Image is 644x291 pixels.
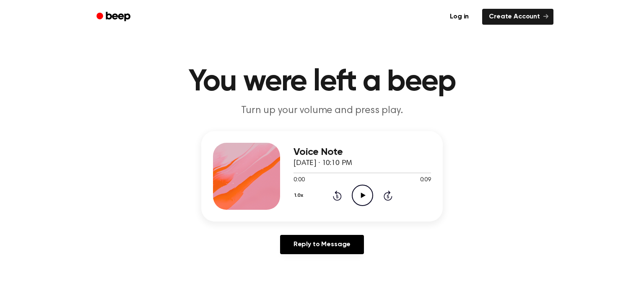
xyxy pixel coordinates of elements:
h3: Voice Note [293,147,431,158]
a: Create Account [482,9,553,25]
a: Beep [91,9,138,25]
a: Log in [441,7,477,26]
span: 0:00 [293,176,304,185]
p: Turn up your volume and press play. [161,104,483,118]
span: 0:09 [420,176,431,185]
span: [DATE] · 10:10 PM [293,160,352,167]
h1: You were left a beep [107,67,537,97]
a: Reply to Message [280,235,364,254]
button: 1.0x [293,188,306,203]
